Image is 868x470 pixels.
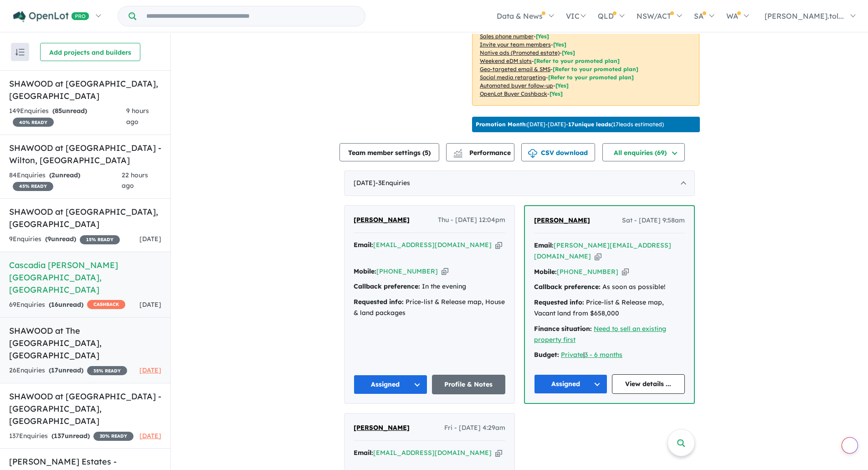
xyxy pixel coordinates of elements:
span: 40 % READY [13,118,54,127]
div: 84 Enquir ies [9,170,122,192]
u: Native ads (Promoted estate) [480,49,560,56]
h5: SHAWOOD at [GEOGRAPHIC_DATA] , [GEOGRAPHIC_DATA] [9,77,161,102]
h5: SHAWOOD at [GEOGRAPHIC_DATA] - [GEOGRAPHIC_DATA] , [GEOGRAPHIC_DATA] [9,390,161,427]
button: Team member settings (5) [339,143,439,161]
button: Assigned [354,375,427,394]
span: 16 [51,300,58,309]
strong: Email: [354,449,373,457]
div: | [534,350,685,361]
span: 9 hours ago [126,107,149,126]
div: In the evening [354,281,505,292]
u: Weekend eDM slots [480,57,532,64]
span: [ Yes ] [553,41,566,48]
strong: Finance situation: [534,325,592,333]
span: 85 [55,107,62,115]
a: [PHONE_NUMBER] [376,267,438,275]
b: Promotion Month: [476,121,527,128]
div: Price-list & Release map, Vacant land from $658,000 [534,297,685,319]
h5: SHAWOOD at [GEOGRAPHIC_DATA] , [GEOGRAPHIC_DATA] [9,206,161,230]
span: [DATE] [139,235,161,243]
u: Sales phone number [480,33,534,40]
a: [EMAIL_ADDRESS][DOMAIN_NAME] [373,449,492,457]
strong: Email: [534,241,554,249]
div: 149 Enquir ies [9,106,126,128]
a: Profile & Notes [432,375,506,394]
span: 15 % READY [80,235,120,244]
strong: Requested info: [354,298,404,306]
a: [EMAIL_ADDRESS][DOMAIN_NAME] [373,241,492,249]
strong: Budget: [534,351,559,359]
a: [PERSON_NAME] [354,215,410,226]
a: [PERSON_NAME] [534,215,590,226]
u: Invite your team members [480,41,551,48]
strong: Requested info: [534,298,584,306]
div: As soon as possible! [534,282,685,293]
span: 137 [54,432,65,440]
img: download icon [528,149,537,158]
a: [PHONE_NUMBER] [557,268,618,276]
p: [DATE] - [DATE] - ( 17 leads estimated) [476,120,664,129]
span: [ Yes ] [536,33,549,40]
span: 35 % READY [87,366,127,375]
button: Copy [442,267,448,276]
img: bar-chart.svg [453,152,462,158]
input: Try estate name, suburb, builder or developer [138,6,363,26]
div: [DATE] [344,170,695,196]
a: [PERSON_NAME] [354,423,410,434]
span: Thu - [DATE] 12:04pm [438,215,505,226]
h5: SHAWOOD at [GEOGRAPHIC_DATA] - Wilton , [GEOGRAPHIC_DATA] [9,142,161,166]
img: Openlot PRO Logo White [13,11,89,22]
strong: Callback preference: [354,282,420,290]
span: [PERSON_NAME].tol... [765,11,844,21]
strong: ( unread) [49,366,83,374]
span: [Yes] [562,49,575,56]
span: 2 [51,171,55,179]
b: 17 unique leads [568,121,611,128]
span: [DATE] [139,366,161,374]
a: [PERSON_NAME][EMAIL_ADDRESS][DOMAIN_NAME] [534,241,671,260]
a: View details ... [612,374,685,394]
button: CSV download [521,143,595,161]
strong: Mobile: [354,267,376,275]
span: Performance [455,149,511,157]
span: 20 % READY [93,432,134,441]
button: Copy [495,240,502,250]
div: 137 Enquir ies [9,431,134,442]
u: Automated buyer follow-up [480,82,553,89]
u: Need to sell an existing property first [534,325,666,344]
div: 9 Enquir ies [9,234,120,245]
span: [PERSON_NAME] [534,216,590,224]
div: 26 Enquir ies [9,365,127,376]
strong: ( unread) [52,107,87,115]
strong: ( unread) [51,432,90,440]
span: [Yes] [555,82,569,89]
strong: Mobile: [534,268,557,276]
span: [DATE] [139,300,161,309]
div: Price-list & Release map, House & land packages [354,297,505,319]
strong: ( unread) [49,171,80,179]
span: 5 [425,149,428,157]
span: - 3 Enquir ies [375,179,410,187]
strong: Email: [354,241,373,249]
h5: SHAWOOD at The [GEOGRAPHIC_DATA] , [GEOGRAPHIC_DATA] [9,325,161,362]
span: [Refer to your promoted plan] [548,74,634,81]
button: All enquiries (69) [602,143,685,161]
button: Assigned [534,374,607,394]
span: CASHBACK [87,300,125,309]
a: 3 - 6 months [585,351,622,359]
button: Copy [622,267,629,277]
strong: ( unread) [49,300,83,309]
button: Copy [595,252,601,261]
h5: Cascadia [PERSON_NAME][GEOGRAPHIC_DATA] , [GEOGRAPHIC_DATA] [9,259,161,296]
span: 9 [47,235,51,243]
button: Add projects and builders [40,43,140,61]
button: Copy [495,448,502,458]
u: Geo-targeted email & SMS [480,66,550,72]
span: Fri - [DATE] 4:29am [444,423,505,434]
u: OpenLot Buyer Cashback [480,90,547,97]
a: Private [561,351,583,359]
span: [Refer to your promoted plan] [553,66,638,72]
img: sort.svg [15,49,25,56]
